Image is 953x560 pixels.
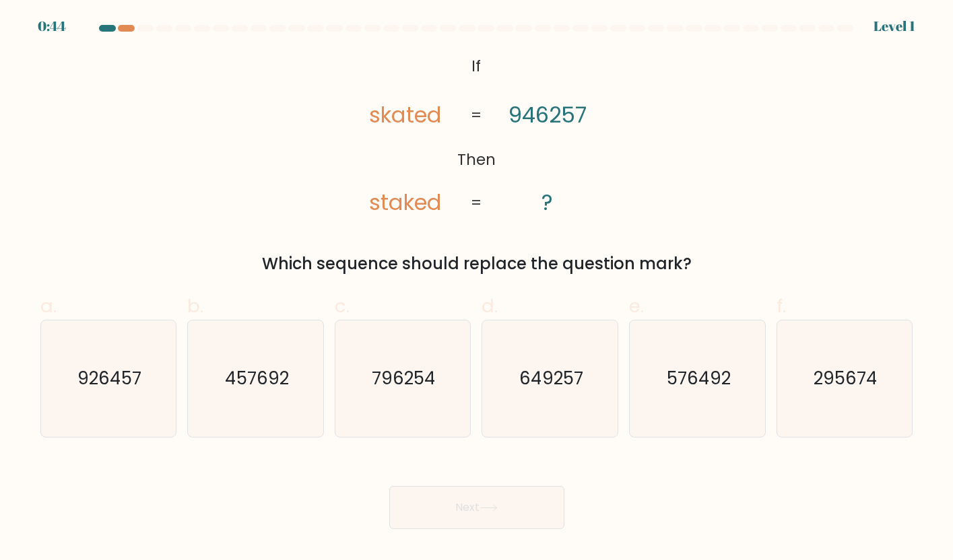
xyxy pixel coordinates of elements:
tspan: 946257 [508,100,587,130]
div: 0:44 [38,16,66,36]
button: Next [389,486,564,529]
tspan: Then [457,149,496,171]
tspan: = [471,192,482,213]
span: a. [40,293,57,319]
span: f. [777,293,786,319]
svg: @import url('[URL][DOMAIN_NAME]); [340,51,613,219]
span: d. [482,293,498,319]
text: 295674 [814,366,878,390]
span: b. [187,293,203,319]
tspan: = [471,104,482,126]
text: 576492 [667,366,731,390]
tspan: If [471,55,481,77]
span: c. [335,293,350,319]
tspan: skated [369,100,442,130]
text: 457692 [225,366,289,390]
text: 926457 [77,366,141,390]
div: Which sequence should replace the question mark? [48,252,905,276]
text: 649257 [519,366,583,390]
tspan: ? [541,187,553,217]
div: Level 1 [874,16,915,36]
tspan: staked [369,187,442,217]
span: e. [629,293,644,319]
text: 796254 [372,366,436,390]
